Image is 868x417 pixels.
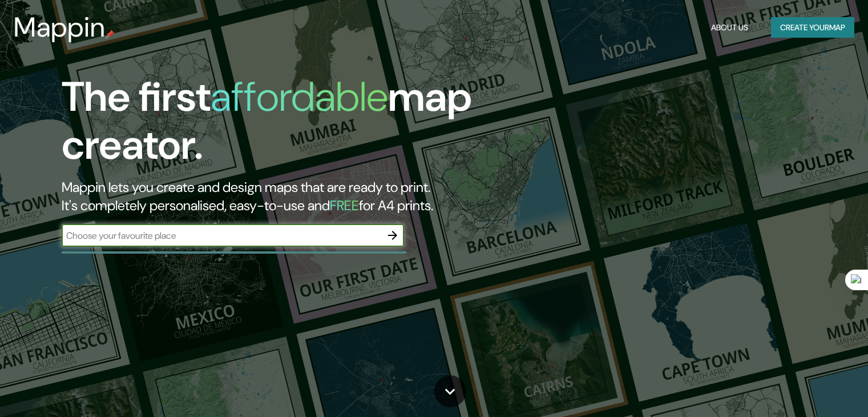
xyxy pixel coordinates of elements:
input: Choose your favourite place [62,229,381,242]
button: About Us [706,17,753,38]
h1: affordable [211,70,388,123]
button: Create yourmap [771,17,854,38]
h2: Mappin lets you create and design maps that are ready to print. It's completely personalised, eas... [62,178,496,215]
h5: FREE [330,197,359,214]
img: mappin-pin [106,30,115,39]
h3: Mappin [14,11,106,43]
iframe: Help widget launcher [766,372,855,404]
h1: The first map creator. [62,73,496,178]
